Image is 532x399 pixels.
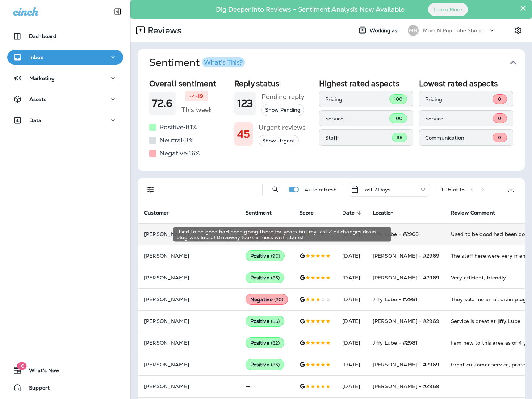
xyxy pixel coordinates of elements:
div: Positive [246,272,285,283]
p: Mom N Pop Lube Shop Group dba Jiffy Lube [423,28,488,33]
span: 0 [498,115,501,121]
span: [PERSON_NAME] - #2969 [373,318,439,324]
td: [DATE] [336,332,367,354]
button: Data [7,113,123,128]
span: Working as: [370,28,401,34]
div: What's This? [204,59,243,66]
p: Reviews [145,25,181,36]
span: ( 85 ) [271,362,280,368]
div: SentimentWhat's This? [138,76,525,171]
span: ( 20 ) [274,296,284,303]
h2: Lowest rated aspects [419,79,513,88]
span: 0 [498,96,501,102]
span: Location [373,209,403,216]
p: Service [325,116,389,121]
p: [PERSON_NAME] [144,296,234,302]
p: Pricing [425,96,493,102]
div: Positive [246,250,285,261]
div: Negative [246,294,288,305]
span: [PERSON_NAME] - #2969 [373,274,439,281]
span: Jiffy Lube - #2981 [373,296,418,303]
h1: Sentiment [149,57,245,69]
h5: Neutral: 3 % [159,134,194,146]
td: [DATE] [336,267,367,288]
span: 16 [17,362,26,370]
p: Last 7 Days [362,187,391,192]
button: Settings [512,24,525,37]
p: [PERSON_NAME] [144,362,234,367]
td: [DATE] [336,223,367,245]
span: Customer [144,210,169,216]
h1: 123 [237,97,253,109]
h5: Urgent reviews [259,122,306,133]
span: Score [299,210,314,216]
p: [PERSON_NAME] [144,253,234,259]
button: Collapse Sidebar [108,4,128,19]
button: Search Reviews [268,182,283,197]
p: [PERSON_NAME] [144,383,234,389]
h2: Reply status [234,79,314,88]
button: Inbox [7,50,123,65]
button: Support [7,381,123,395]
div: MN [408,25,419,36]
button: Assets [7,92,123,107]
span: [PERSON_NAME] - #2969 [373,361,439,368]
span: Sentiment [246,209,281,216]
p: [PERSON_NAME] [144,231,234,237]
div: Positive [246,316,285,327]
p: Service [425,116,493,121]
span: Date [342,209,364,216]
td: [DATE] [336,245,367,267]
span: What's New [22,367,59,376]
button: Show Urgent [259,135,299,147]
button: Dashboard [7,29,123,43]
div: 1 - 16 of 16 [441,187,465,192]
span: 98 [397,134,402,141]
span: [PERSON_NAME] - #2969 [373,383,439,390]
span: [PERSON_NAME] - #2969 [373,253,439,259]
h2: Overall sentiment [149,79,229,88]
span: Review Comment [451,210,495,216]
p: Communication [425,135,493,141]
span: 100 [394,115,402,121]
span: ( 82 ) [271,340,280,346]
button: What's This? [202,57,245,67]
button: 16What's New [7,363,123,378]
span: ( 85 ) [271,275,280,281]
span: Support [22,385,50,394]
h5: Pending reply [261,91,305,103]
td: [DATE] [336,354,367,375]
p: [PERSON_NAME] [144,318,234,324]
button: Export as CSV [504,182,518,197]
span: Score [299,209,323,216]
p: [PERSON_NAME] [144,340,234,346]
h5: Positive: 81 % [159,121,197,133]
div: Used to be good had been going there for years but my last 2 oil changes drain plug was loose! Dr... [173,227,391,242]
button: Filters [143,182,158,197]
div: Positive [246,359,285,370]
p: [PERSON_NAME] [144,275,234,280]
h5: Negative: 16 % [159,147,200,159]
td: [DATE] [336,288,367,310]
span: Review Comment [451,209,504,216]
td: [DATE] [336,375,367,397]
span: Sentiment [246,210,272,216]
p: Inbox [29,54,43,60]
h1: 72.6 [152,97,173,109]
td: [DATE] [336,310,367,332]
p: Marketing [29,75,55,81]
p: Pricing [325,96,389,102]
p: Staff [325,135,392,141]
p: Dig Deeper into Reviews - Sentiment Analysis Now Available [195,8,426,11]
h5: This week [181,104,212,116]
span: Jiffy Lube - #2981 [373,340,418,346]
button: Show Pending [261,104,304,116]
button: Marketing [7,71,123,86]
span: 0 [498,134,501,141]
span: Date [342,210,355,216]
button: Close [520,2,527,14]
span: Customer [144,209,178,216]
p: Auto refresh [305,187,337,192]
span: Location [373,210,394,216]
p: Assets [29,96,46,102]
